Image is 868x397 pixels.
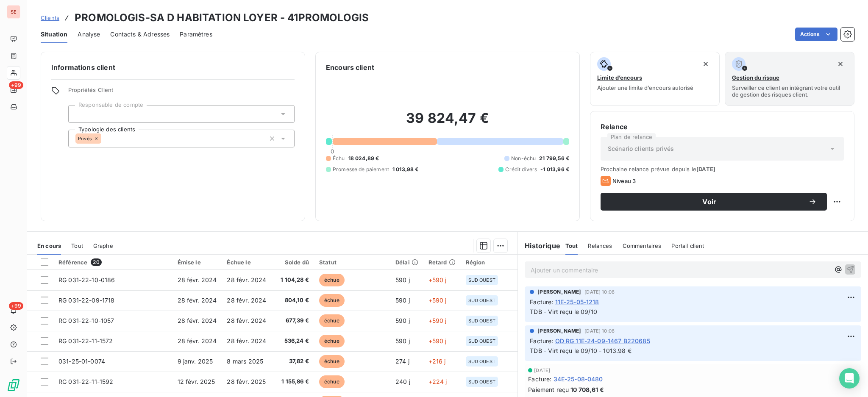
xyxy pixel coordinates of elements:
[601,166,844,172] span: Prochaine relance prévue depuis le
[319,274,345,286] span: échue
[537,327,581,335] span: [PERSON_NAME]
[178,358,213,365] span: 9 janv. 2025
[326,110,569,135] h2: 39 824,47 €
[530,347,631,354] span: TDB - Virt reçu le 09/10 - 1013.98 €
[428,276,447,283] span: +590 j
[511,155,536,162] span: Non-échu
[68,86,295,98] span: Propriétés Client
[590,52,720,106] button: Limite d’encoursAjouter une limite d’encours autorisé
[75,10,369,25] h3: PROMOLOGIS-SA D HABITATION LOYER - 41PROMOLOGIS
[277,259,309,266] div: Solde dû
[395,358,409,365] span: 274 j
[597,74,642,81] span: Limite d’encours
[9,81,23,89] span: +99
[58,317,114,324] span: RG 031-22-10-1057
[227,378,266,385] span: 28 févr. 2025
[178,378,215,385] span: 12 févr. 2025
[555,336,650,345] span: OD RG 11E-24-09-1467 B220685
[41,14,59,21] span: Clients
[428,337,447,344] span: +590 j
[597,84,693,91] span: Ajouter une limite d’encours autorisé
[468,379,495,384] span: SUD OUEST
[41,14,59,22] a: Clients
[227,337,266,344] span: 28 févr. 2024
[58,378,114,385] span: RG 031-22-11-1592
[331,148,334,155] span: 0
[518,241,560,251] h6: Historique
[75,110,82,118] input: Ajouter une valeur
[178,317,217,324] span: 28 févr. 2024
[333,155,345,162] span: Échu
[468,298,495,303] span: SUD OUEST
[110,30,170,39] span: Contacts & Adresses
[9,302,23,310] span: +99
[78,136,92,141] span: Privés
[466,259,508,266] div: Région
[51,62,295,72] h6: Informations client
[326,62,374,72] h6: Encours client
[277,337,309,345] span: 536,24 €
[395,259,418,266] div: Délai
[227,276,266,283] span: 28 févr. 2024
[178,276,217,283] span: 28 févr. 2024
[601,122,844,132] h6: Relance
[584,289,615,294] span: [DATE] 10:06
[468,339,495,344] span: SUD OUEST
[41,30,67,39] span: Situation
[58,297,115,304] span: RG 031-22-09-1718
[530,308,597,315] span: TDB - Virt reçu le 09/10
[468,318,495,323] span: SUD OUEST
[78,30,100,39] span: Analyse
[428,259,456,266] div: Retard
[540,166,569,173] span: -1 013,96 €
[725,52,854,106] button: Gestion du risqueSurveiller ce client en intégrant votre outil de gestion des risques client.
[732,74,779,81] span: Gestion du risque
[530,297,553,306] span: Facture :
[319,294,345,307] span: échue
[611,198,808,205] span: Voir
[528,375,551,383] span: Facture :
[671,242,704,249] span: Portail client
[178,337,217,344] span: 28 févr. 2024
[7,5,20,19] div: SE
[539,155,569,162] span: 21 799,56 €
[534,368,550,373] span: [DATE]
[227,297,266,304] span: 28 févr. 2024
[180,30,212,39] span: Paramètres
[227,317,266,324] span: 28 févr. 2024
[565,242,578,249] span: Tout
[71,242,83,249] span: Tout
[696,166,715,172] span: [DATE]
[468,278,495,283] span: SUD OUEST
[319,314,345,327] span: échue
[319,355,345,368] span: échue
[277,378,309,386] span: 1 155,86 €
[612,178,636,184] span: Niveau 3
[178,259,217,266] div: Émise le
[584,328,615,333] span: [DATE] 10:06
[333,166,389,173] span: Promesse de paiement
[530,336,553,345] span: Facture :
[528,385,569,394] span: Paiement reçu
[58,276,115,283] span: RG 031-22-10-0186
[392,166,419,173] span: 1 013,98 €
[91,258,101,266] span: 20
[554,375,603,383] span: 34E-25-08-0480
[7,378,20,392] img: Logo LeanPay
[319,375,345,388] span: échue
[608,144,674,153] span: Scénario clients privés
[395,378,410,385] span: 240 j
[588,242,612,249] span: Relances
[277,316,309,325] span: 677,39 €
[58,358,105,365] span: 031-25-01-0074
[623,242,662,249] span: Commentaires
[468,359,495,364] span: SUD OUEST
[395,297,410,304] span: 590 j
[101,135,108,142] input: Ajouter une valeur
[58,337,113,344] span: RG 031-22-11-1572
[227,259,267,266] div: Échue le
[428,358,446,365] span: +216 j
[227,358,263,365] span: 8 mars 2025
[570,385,604,394] span: 10 708,61 €
[505,166,537,173] span: Crédit divers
